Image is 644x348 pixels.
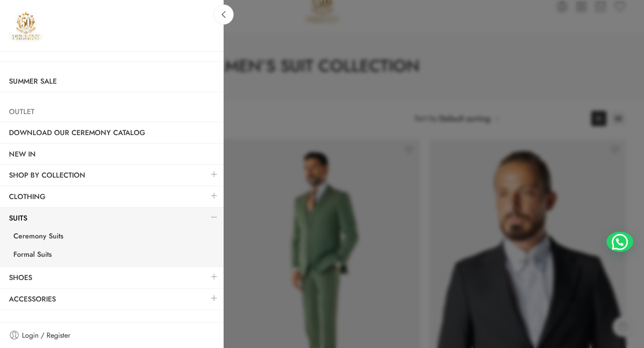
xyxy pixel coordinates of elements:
[4,228,224,246] a: Ceremony Suits
[9,330,215,341] a: Login / Register
[4,246,224,265] a: Formal Suits
[22,330,70,341] span: Login / Register
[9,9,42,42] img: Pellini
[9,9,42,42] a: Pellini -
